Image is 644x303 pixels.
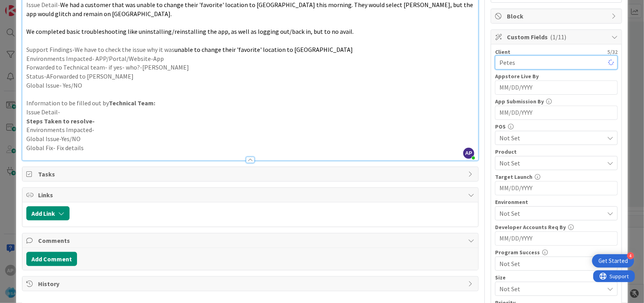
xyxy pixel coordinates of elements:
[499,209,604,218] span: Not Set
[38,279,464,288] span: History
[495,124,618,129] div: POS
[495,250,618,255] div: Program Success
[513,48,618,55] div: 5 / 32
[495,48,510,55] label: Client
[26,117,95,125] strong: Steps Taken to resolve-
[26,54,474,63] p: Environments Impacted- APP/Portal/Website-App
[26,108,474,117] p: Issue Detail-
[26,252,77,266] button: Add Comment
[499,158,604,168] span: Not Set
[495,199,618,205] div: Environment
[109,99,155,107] strong: Technical Team:
[174,46,353,53] span: unable to change their 'favorite' location to [GEOGRAPHIC_DATA]
[17,1,36,11] span: Support
[38,169,464,179] span: Tasks
[26,206,70,220] button: Add Link
[463,148,474,159] span: AP
[499,133,604,143] span: Not Set
[495,224,618,230] div: Developer Accounts Req By
[499,232,613,245] input: MM/DD/YYYY
[550,33,566,41] span: ( 1/11 )
[495,73,618,79] div: Appstore Live By
[495,174,618,180] div: Target Launch
[627,252,634,259] div: 4
[499,283,600,294] span: Not Set
[592,254,634,268] div: Open Get Started checklist, remaining modules: 4
[26,125,474,134] p: Environments Impacted-
[499,81,613,94] input: MM/DD/YYYY
[26,134,474,143] p: Global Issue-Yes/NO
[598,257,628,265] div: Get Started
[26,0,474,18] p: Issue Detail-
[26,72,474,81] p: Status-AForwarded to [PERSON_NAME]
[26,45,474,54] p: Support Findings-We have to check the issue why it was
[499,259,604,268] span: Not Set
[26,63,474,72] p: Forwarded to Technical team- if yes- who?-[PERSON_NAME]
[495,99,618,104] div: App Submission By
[38,190,464,200] span: Links
[26,1,474,18] span: We had a customer that was unable to change their 'favorite' location to [GEOGRAPHIC_DATA] this m...
[507,11,607,21] span: Block
[26,99,474,108] p: Information to be filled out by
[495,149,618,154] div: Product
[499,182,613,195] input: MM/DD/YYYY
[507,32,607,42] span: Custom Fields
[26,143,474,152] p: Global Fix- Fix details
[499,106,613,119] input: MM/DD/YYYY
[38,236,464,245] span: Comments
[26,81,474,90] p: Global Issue- Yes/NO
[495,275,618,280] div: Size
[26,28,354,35] span: We completed basic troubleshooting like uninstalling/reinstalling the app, as well as logging out...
